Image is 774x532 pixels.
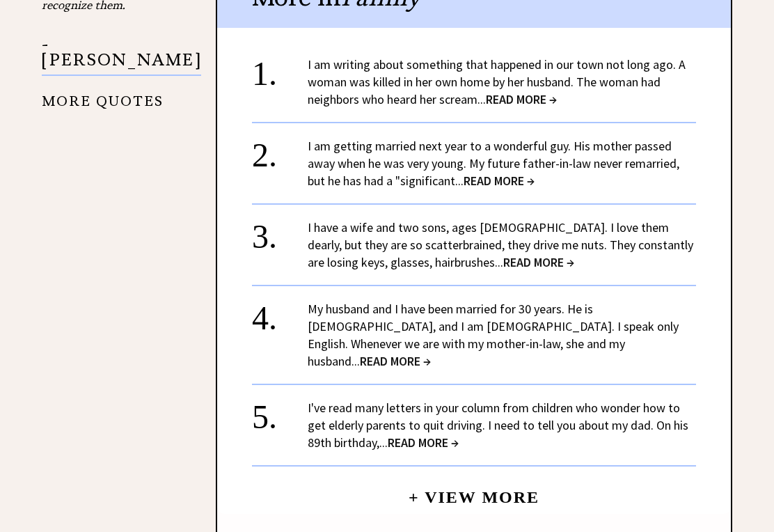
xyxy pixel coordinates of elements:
a: I have a wife and two sons, ages [DEMOGRAPHIC_DATA]. I love them dearly, but they are so scatterb... [308,219,693,270]
span: READ MORE → [486,91,557,107]
a: MORE QUOTES [42,82,164,109]
div: 5. [252,399,308,425]
a: I am writing about something that happened in our town not long ago. A woman was killed in her ow... [308,56,686,107]
span: READ MORE → [503,254,574,270]
div: 3. [252,219,308,244]
div: 2. [252,137,308,163]
a: My husband and I have been married for 30 years. He is [DEMOGRAPHIC_DATA], and I am [DEMOGRAPHIC_... [308,301,679,369]
span: READ MORE → [388,435,459,451]
span: READ MORE → [360,353,431,369]
p: - [PERSON_NAME] [42,37,201,77]
a: I am getting married next year to a wonderful guy. His mother passed away when he was very young.... [308,138,679,189]
a: + View More [409,476,539,506]
div: 4. [252,300,308,326]
span: READ MORE → [464,173,535,189]
div: 1. [252,56,308,81]
a: I've read many letters in your column from children who wonder how to get elderly parents to quit... [308,400,688,451]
